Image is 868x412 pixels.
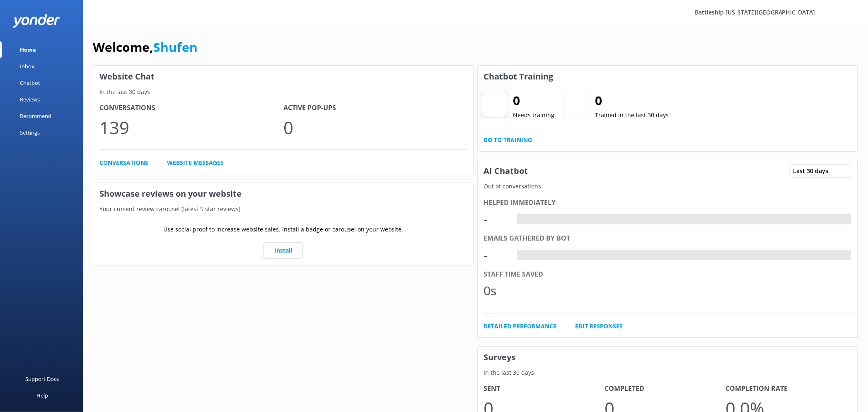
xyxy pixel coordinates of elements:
a: Install [264,242,303,259]
h3: Website Chat [93,66,474,87]
div: - [517,250,523,260]
div: Helped immediately [484,198,852,208]
h3: Showcase reviews on your website [93,183,474,205]
a: Website Messages [167,158,224,167]
p: In the last 30 days [93,87,474,96]
div: - [484,245,509,265]
h3: Chatbot Training [478,66,560,87]
a: Conversations [99,158,148,167]
h2: 0 [595,91,669,111]
div: Help [36,387,48,404]
p: In the last 30 days [478,368,858,377]
p: 139 [99,113,283,141]
a: Go to Training [484,135,532,145]
a: Detailed Performance [484,322,557,331]
p: Trained in the last 30 days [595,111,669,120]
div: Chatbot [20,75,40,91]
h4: Completed [604,383,725,394]
h3: Surveys [478,347,858,368]
div: Support Docs [26,371,59,387]
p: Use social proof to increase website sales. Install a badge or carousel on your website. [163,225,404,234]
p: 0 [283,113,467,141]
p: Out of conversations [478,182,858,191]
span: Last 30 days [793,166,834,176]
div: Settings [20,124,40,141]
h4: Sent [484,383,605,394]
div: Recommend [20,108,51,124]
h4: Active Pop-ups [283,103,467,113]
h2: 0 [513,91,555,111]
div: Emails gathered by bot [484,233,852,244]
p: Needs training [513,111,555,120]
h3: AI Chatbot [478,160,534,182]
div: - [484,209,509,229]
a: Edit Responses [575,322,623,331]
div: Home [20,41,36,58]
a: Shufen [153,39,198,55]
div: Reviews [20,91,40,108]
h4: Conversations [99,103,283,113]
div: Inbox [20,58,34,75]
div: Staff time saved [484,269,852,280]
h4: Completion Rate [725,383,846,394]
div: 0s [484,281,509,301]
img: yonder-white-logo.png [12,14,60,28]
p: Your current review carousel (latest 5 star reviews) [93,205,474,214]
h1: Welcome, [93,37,198,57]
div: - [517,214,523,225]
